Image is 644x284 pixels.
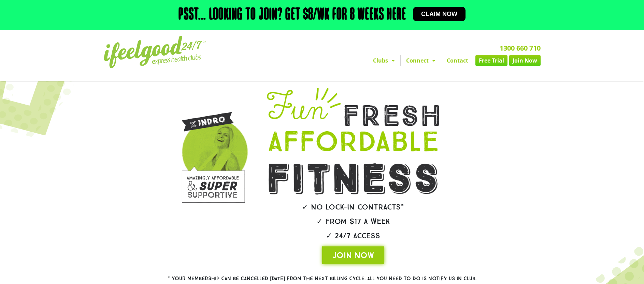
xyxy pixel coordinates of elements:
[509,55,541,66] a: Join Now
[441,55,474,66] a: Contact
[332,250,374,261] span: JOIN NOW
[259,55,541,66] nav: Menu
[475,55,507,66] a: Free Trial
[248,218,459,225] h2: ✓ From $17 a week
[178,7,406,23] h2: Psst… Looking to join? Get $8/wk for 8 weeks here
[413,7,466,21] a: Claim now
[500,43,541,53] a: 1300 660 710
[322,246,384,264] a: JOIN NOW
[401,55,441,66] a: Connect
[248,203,459,211] h2: ✓ No lock-in contracts*
[143,276,501,281] h2: * Your membership can be cancelled [DATE] from the next billing cycle. All you need to do is noti...
[368,55,400,66] a: Clubs
[248,232,459,240] h2: ✓ 24/7 Access
[421,11,457,17] span: Claim now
